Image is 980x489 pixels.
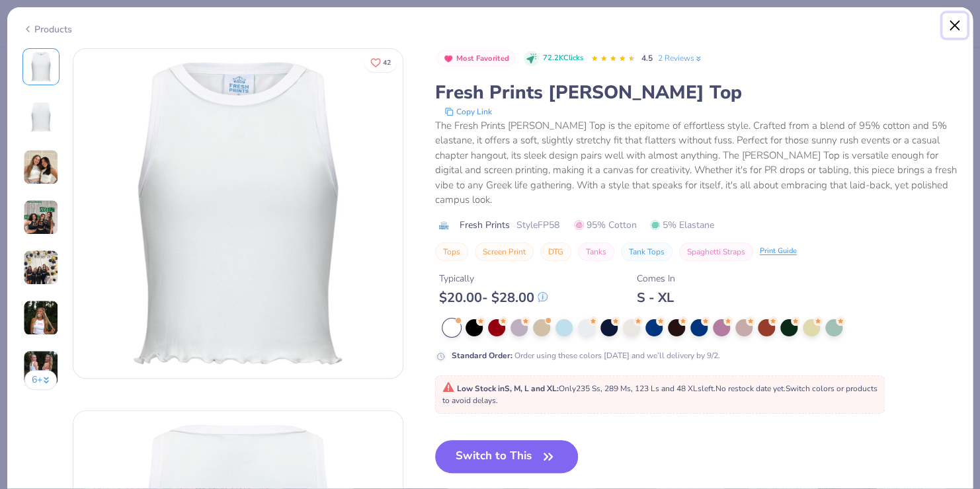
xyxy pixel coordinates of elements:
[475,243,534,261] button: Screen Print
[439,272,548,285] div: Typically
[460,218,510,232] span: Fresh Prints
[452,350,512,361] strong: Standard Order :
[439,289,548,306] div: $ 20.00 - $ 28.00
[942,13,967,38] button: Close
[23,250,59,285] img: User generated content
[542,53,583,64] span: 72.2K Clicks
[621,243,673,261] button: Tank Tops
[23,200,59,235] img: User generated content
[440,105,496,118] button: copy to clipboard
[23,350,59,386] img: User generated content
[383,59,391,66] span: 42
[457,383,559,394] strong: Low Stock in S, M, L and XL :
[452,350,720,361] div: Order using these colors [DATE] and we’ll delivery by 9/2.
[24,370,57,390] button: 6+
[25,101,57,133] img: Back
[442,383,878,406] span: Only 235 Ss, 289 Ms, 123 Ls and 48 XLs left. Switch colors or products to avoid delays.
[456,55,509,62] span: Most Favorited
[23,149,59,185] img: User generated content
[443,54,454,64] img: Most Favorited sort
[715,383,786,394] span: No restock date yet.
[435,118,958,207] div: The Fresh Prints [PERSON_NAME] Top is the epitome of effortless style. Crafted from a blend of 95...
[641,53,652,63] span: 4.5
[650,218,714,232] span: 5% Elastane
[364,53,397,72] button: Like
[436,50,516,67] button: Badge Button
[25,51,57,83] img: Front
[435,80,958,105] div: Fresh Prints [PERSON_NAME] Top
[574,218,637,232] span: 95% Cotton
[760,246,797,257] div: Print Guide
[435,440,579,473] button: Switch to This
[516,218,559,232] span: Style FP58
[679,243,753,261] button: Spaghetti Straps
[578,243,614,261] button: Tanks
[23,300,59,336] img: User generated content
[22,22,72,36] div: Products
[73,49,403,378] img: Front
[435,243,468,261] button: Tops
[657,52,703,64] a: 2 Reviews
[637,289,675,306] div: S - XL
[591,48,635,69] div: 4.5 Stars
[435,220,453,231] img: brand logo
[540,243,571,261] button: DTG
[637,272,675,285] div: Comes In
